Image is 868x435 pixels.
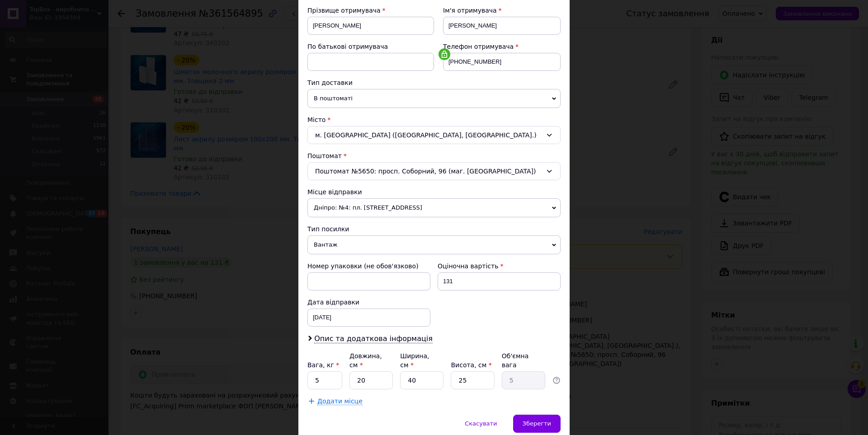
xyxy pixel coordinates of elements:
span: Ім'я отримувача [443,7,497,14]
input: +380 [443,53,561,71]
label: Вага, кг [307,361,339,369]
span: В поштоматі [307,89,561,108]
span: Місце відправки [307,188,362,196]
span: Додати місце [317,398,363,405]
span: Телефон отримувача [443,43,514,50]
span: Дніпро: №4: пл. [STREET_ADDRESS] [307,198,561,217]
div: Поштомат [307,151,561,160]
span: Зберегти [523,420,551,427]
span: Прізвище отримувача [307,7,381,14]
label: Висота, см [451,361,491,369]
div: м. [GEOGRAPHIC_DATA] ([GEOGRAPHIC_DATA], [GEOGRAPHIC_DATA].) [307,126,561,144]
span: Опис та додаткова інформація [314,334,433,343]
div: Об'ємна вага [502,351,545,370]
span: Тип посилки [307,225,349,233]
div: Місто [307,115,561,124]
div: Дата відправки [307,298,430,307]
span: Вантаж [307,235,561,254]
label: Довжина, см [349,352,382,369]
div: Оціночна вартість [438,262,561,271]
span: Скасувати [465,420,497,427]
span: Тип доставки [307,79,353,86]
label: Ширина, см [400,352,429,369]
span: По батькові отримувача [307,43,388,50]
div: Номер упаковки (не обов'язково) [307,262,430,271]
div: Поштомат №5650: просп. Соборний, 96 (маг. [GEOGRAPHIC_DATA]) [307,162,561,180]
